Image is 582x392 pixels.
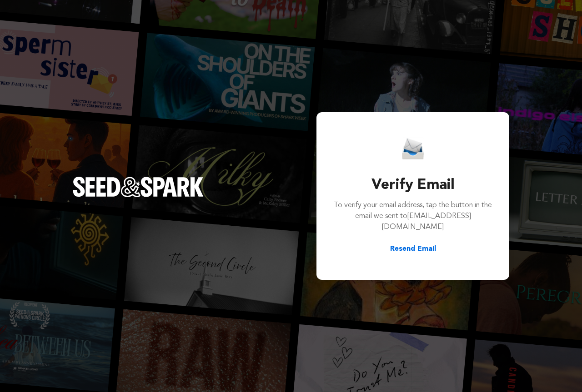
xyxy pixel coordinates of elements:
span: [EMAIL_ADDRESS][DOMAIN_NAME] [382,213,471,231]
img: Seed&Spark Logo [73,177,204,197]
img: Seed&Spark Email Icon [402,138,424,160]
button: Resend Email [390,243,436,254]
a: Seed&Spark Homepage [73,177,204,215]
p: To verify your email address, tap the button in the email we sent to [333,200,493,233]
h3: Verify Email [333,174,493,196]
